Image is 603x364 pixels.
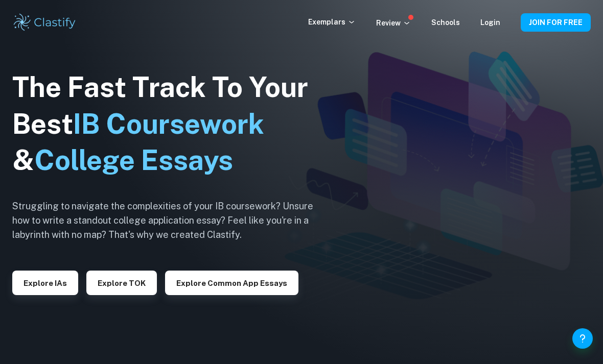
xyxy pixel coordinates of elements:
[308,16,356,28] p: Exemplars
[572,328,593,349] button: Help and Feedback
[12,12,77,33] img: Clastify logo
[86,271,157,295] button: Explore TOK
[12,271,78,295] button: Explore IAs
[12,199,329,242] h6: Struggling to navigate the complexities of your IB coursework? Unsure how to write a standout col...
[165,278,298,287] a: Explore Common App essays
[431,18,460,27] a: Schools
[12,69,329,179] h1: The Fast Track To Your Best &
[34,144,233,176] span: College Essays
[521,13,591,32] button: JOIN FOR FREE
[480,18,500,27] a: Login
[165,271,298,295] button: Explore Common App essays
[12,278,78,287] a: Explore IAs
[86,278,157,287] a: Explore TOK
[73,108,264,140] span: IB Coursework
[376,17,411,29] p: Review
